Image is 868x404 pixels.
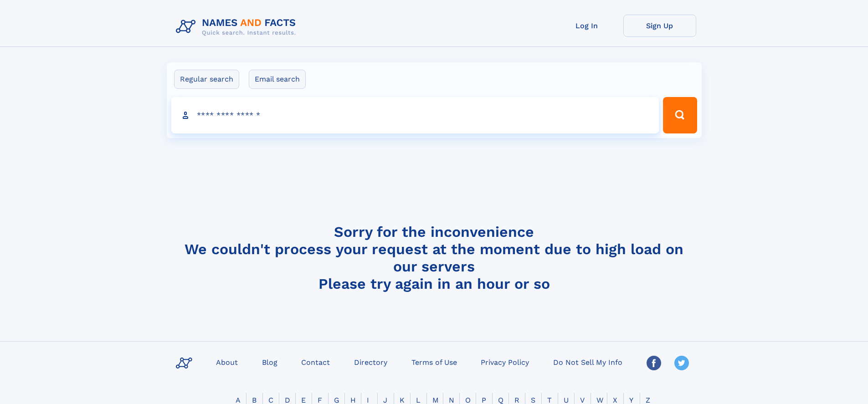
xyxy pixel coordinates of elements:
a: Terms of Use [408,355,461,368]
a: Sign Up [623,15,696,37]
label: Email search [249,70,306,89]
a: Log In [550,15,623,37]
button: Search Button [663,97,697,133]
a: Privacy Policy [477,355,533,368]
a: Directory [350,355,391,368]
input: search input [171,97,659,133]
img: Logo Names and Facts [172,15,303,39]
a: Contact [298,355,334,368]
label: Regular search [174,70,239,89]
a: About [212,355,241,368]
a: Blog [258,355,281,368]
a: Do Not Sell My Info [550,355,626,368]
h4: Sorry for the inconvenience We couldn't process your request at the moment due to high load on ou... [172,223,696,292]
img: Twitter [674,356,689,370]
img: Facebook [647,356,661,370]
